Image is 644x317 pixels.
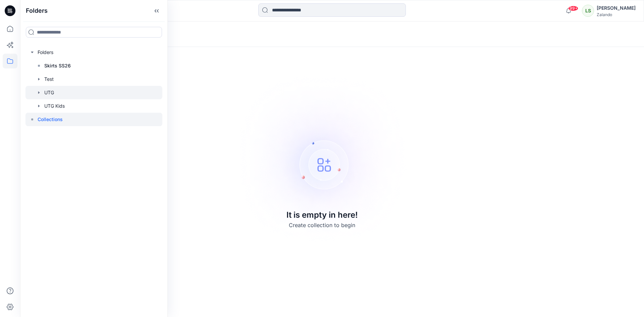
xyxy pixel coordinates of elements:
[597,12,636,17] div: Zalando
[582,5,594,17] div: LS
[568,6,578,11] span: 99+
[44,62,71,70] p: Skirts SS26
[289,221,355,229] p: Create collection to begin
[286,209,358,221] p: It is empty in here!
[228,65,416,252] img: Empty collections page
[597,4,636,12] div: [PERSON_NAME]
[38,115,63,123] p: Collections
